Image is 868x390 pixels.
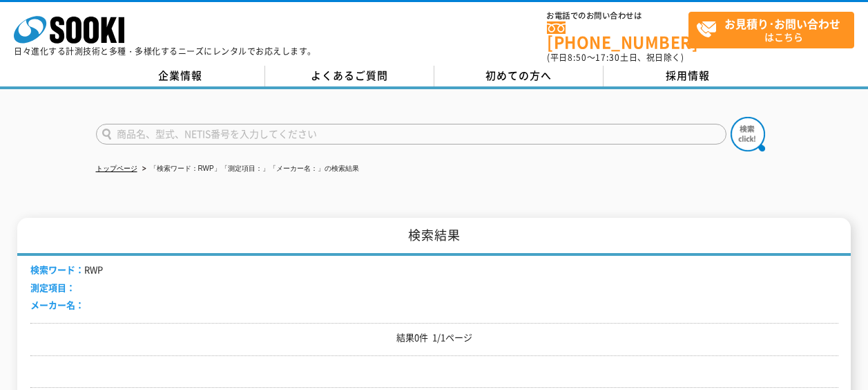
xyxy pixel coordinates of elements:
[568,51,587,64] span: 8:50
[604,66,773,86] a: 採用情報
[96,124,726,145] input: 商品名、型式、NETIS番号を入力してください
[434,66,604,86] a: 初めての方へ
[688,12,854,48] a: お見積り･お問い合わせはこちら
[547,21,688,50] a: [PHONE_NUMBER]
[485,68,552,83] span: 初めての方へ
[17,218,851,256] h1: 検索結果
[96,165,137,172] a: トップページ
[731,117,765,151] img: btn_search.png
[547,12,688,20] span: お電話でのお問い合わせは
[547,51,684,64] span: (平日 ～ 土日、祝日除く)
[30,263,103,277] li: RWP
[30,281,75,294] span: 測定項目：
[30,331,838,345] p: 結果0件 1/1ページ
[96,66,265,86] a: 企業情報
[724,15,840,32] strong: お見積り･お問い合わせ
[139,162,359,176] li: 「検索ワード：RWP」「測定項目：」「メーカー名：」の検索結果
[696,12,853,47] span: はこちら
[30,298,84,311] span: メーカー名：
[14,47,316,55] p: 日々進化する計測技術と多種・多様化するニーズにレンタルでお応えします。
[30,263,84,276] span: 検索ワード：
[265,66,434,86] a: よくあるご質問
[595,51,620,64] span: 17:30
